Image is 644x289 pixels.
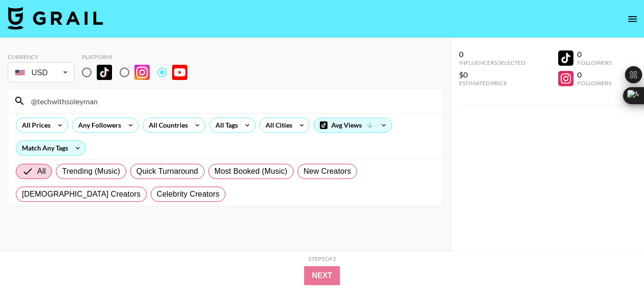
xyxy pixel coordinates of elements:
img: Grail Talent [8,7,103,30]
div: Influencers Selected [459,59,525,66]
button: Next [304,266,340,285]
div: All Tags [210,118,240,132]
div: Platform [82,53,195,60]
span: New Creators [304,166,351,177]
div: All Prices [16,118,52,132]
div: $0 [459,70,525,80]
div: Step 1 of 2 [308,255,336,262]
div: Estimated Price [459,80,525,87]
iframe: Drift Widget Chat Controller [596,241,633,278]
button: open drawer [623,10,642,29]
div: Avg Views [314,118,391,132]
img: Instagram [134,65,150,80]
div: 0 [577,50,612,59]
span: Trending (Music) [62,166,120,177]
div: Match Any Tags [16,141,85,155]
span: All [37,166,46,177]
div: Followers [577,80,612,87]
div: USD [10,64,72,81]
span: Most Booked (Music) [215,166,287,177]
div: All Cities [260,118,294,132]
div: All Countries [143,118,190,132]
span: [DEMOGRAPHIC_DATA] Creators [22,189,141,200]
div: 0 [577,70,612,80]
img: YouTube [172,65,187,80]
input: Search by User Name [25,93,437,109]
div: Currency [8,53,74,60]
img: TikTok [97,65,112,80]
div: Followers [577,59,612,66]
span: Celebrity Creators [157,189,220,200]
span: Quick Turnaround [136,166,198,177]
div: Any Followers [72,118,123,132]
div: 0 [459,50,525,59]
